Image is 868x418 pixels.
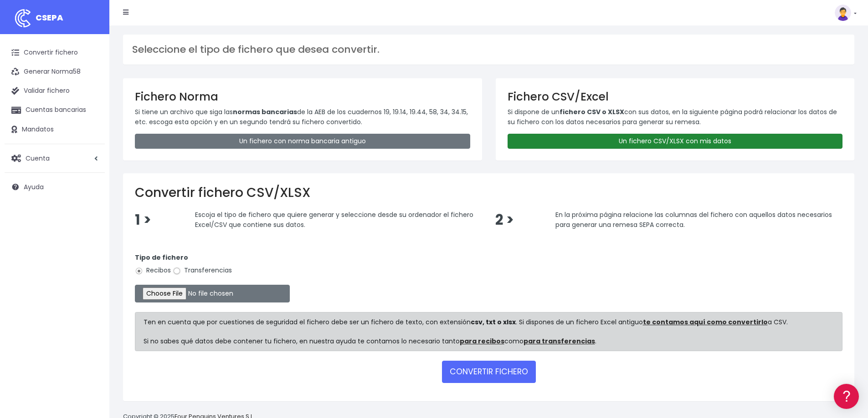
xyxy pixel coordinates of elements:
div: Programadores [9,218,173,227]
a: Formatos [9,115,173,129]
a: Ayuda [5,177,105,196]
a: General [9,195,173,209]
div: Ten en cuenta que por cuestiones de seguridad el fichero debe ser un fichero de texto, con extens... [135,312,842,351]
span: 2 > [495,210,514,230]
a: API [9,232,173,247]
a: Un fichero con norma bancaria antiguo [135,134,470,149]
strong: normas bancarias [233,107,297,116]
h2: Convertir fichero CSV/XLSX [135,185,842,201]
span: CSEPA [36,12,63,23]
a: te contamos aquí como convertirlo [643,317,768,327]
span: 1 > [135,210,151,230]
img: logo [11,7,34,30]
a: Cuentas bancarias [5,101,105,120]
label: Recibos [135,266,171,275]
div: Convertir ficheros [9,101,173,109]
a: Perfiles de empresas [9,157,173,171]
a: Cuenta [5,149,105,168]
button: CONVERTIR FICHERO [442,361,536,383]
h3: Seleccione el tipo de fichero que desea convertir. [132,44,845,55]
p: Si dispone de un con sus datos, en la siguiente página podrá relacionar los datos de su fichero c... [508,107,843,127]
a: Validar fichero [5,81,105,101]
a: Un fichero CSV/XLSX con mis datos [508,134,843,149]
a: Videotutoriales [9,143,173,157]
span: Cuenta [26,153,50,162]
div: Facturación [9,181,173,189]
strong: Tipo de fichero [135,253,188,262]
strong: csv, txt o xlsx [471,317,516,327]
a: Problemas habituales [9,129,173,143]
a: Convertir fichero [5,43,105,62]
a: POWERED BY ENCHANT [125,262,175,271]
span: Escoja el tipo de fichero que quiere generar y seleccione desde su ordenador el fichero Excel/CSV... [195,210,473,229]
a: para transferencias [524,337,595,346]
span: En la próxima página relacione las columnas del fichero con aquellos datos necesarios para genera... [555,210,832,229]
strong: fichero CSV o XLSX [560,107,624,116]
a: Información general [9,77,173,91]
img: profile [835,5,851,21]
div: Información general [9,63,173,72]
h3: Fichero Norma [135,90,470,103]
a: Generar Norma58 [5,62,105,81]
a: Mandatos [5,120,105,139]
p: Si tiene un archivo que siga las de la AEB de los cuadernos 19, 19.14, 19.44, 58, 34, 34.15, etc.... [135,107,470,127]
span: Ayuda [24,182,44,191]
a: para recibos [460,337,504,346]
h3: Fichero CSV/Excel [508,90,843,103]
button: Contáctanos [9,243,173,259]
label: Transferencias [173,266,232,275]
